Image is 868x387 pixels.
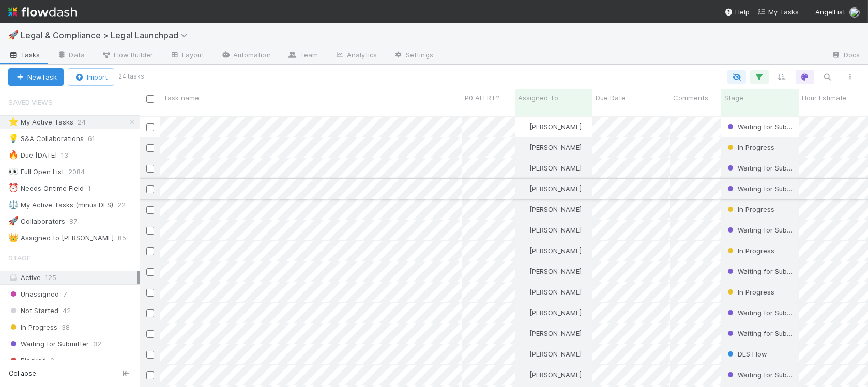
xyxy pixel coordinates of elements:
[758,7,799,17] a: My Tasks
[529,288,582,296] span: [PERSON_NAME]
[725,143,774,151] span: In Progress
[161,48,212,64] a: Layout
[725,328,794,338] div: Waiting for Submitter
[88,182,101,195] span: 1
[529,122,582,131] span: [PERSON_NAME]
[8,117,19,126] span: ⭐
[519,142,582,152] div: [PERSON_NAME]
[8,200,19,209] span: ⚖️
[724,92,743,103] span: Stage
[520,370,528,379] img: avatar_b5be9b1b-4537-4870-b8e7-50cc2287641b.png
[146,330,154,338] input: Toggle Row Selected
[802,92,847,103] span: Hour Estimate
[8,30,19,39] span: 🚀
[529,370,582,379] span: [PERSON_NAME]
[8,304,58,317] span: Not Started
[69,215,87,228] span: 87
[520,122,528,131] img: avatar_b5be9b1b-4537-4870-b8e7-50cc2287641b.png
[725,307,794,318] div: Waiting for Submitter
[61,149,79,162] span: 13
[8,92,53,113] span: Saved Views
[725,122,806,131] span: Waiting for Submitter
[520,164,528,172] img: avatar_b5be9b1b-4537-4870-b8e7-50cc2287641b.png
[725,226,806,234] span: Waiting for Submitter
[146,227,154,235] input: Toggle Row Selected
[518,92,558,103] span: Assigned To
[118,231,136,244] span: 85
[725,287,774,297] div: In Progress
[519,163,582,173] div: [PERSON_NAME]
[21,30,193,40] span: Legal & Compliance > Legal Launchpad
[93,337,101,350] span: 32
[63,304,71,317] span: 42
[62,321,70,334] span: 38
[146,268,154,276] input: Toggle Row Selected
[529,226,582,234] span: [PERSON_NAME]
[118,72,144,81] small: 24 tasks
[101,50,153,60] span: Flow Builder
[758,8,799,16] span: My Tasks
[9,369,36,378] span: Collapse
[8,233,19,242] span: 👑
[529,184,582,193] span: [PERSON_NAME]
[8,321,57,334] span: In Progress
[725,142,774,152] div: In Progress
[725,370,806,379] span: Waiting for Submitter
[8,50,40,60] span: Tasks
[8,271,137,284] div: Active
[50,354,54,367] span: 0
[529,329,582,337] span: [PERSON_NAME]
[529,205,582,213] span: [PERSON_NAME]
[529,267,582,275] span: [PERSON_NAME]
[146,351,154,359] input: Toggle Row Selected
[519,225,582,235] div: [PERSON_NAME]
[8,182,84,195] div: Needs Ontime Field
[519,266,582,276] div: [PERSON_NAME]
[725,329,806,337] span: Waiting for Submitter
[849,7,860,18] img: avatar_b5be9b1b-4537-4870-b8e7-50cc2287641b.png
[93,48,161,64] a: Flow Builder
[520,267,528,275] img: avatar_b5be9b1b-4537-4870-b8e7-50cc2287641b.png
[45,273,56,282] span: 125
[212,48,279,64] a: Automation
[529,143,582,151] span: [PERSON_NAME]
[520,143,528,151] img: avatar_b5be9b1b-4537-4870-b8e7-50cc2287641b.png
[63,288,67,301] span: 7
[725,164,806,172] span: Waiting for Submitter
[68,165,95,178] span: 2084
[8,150,19,159] span: 🔥
[725,288,774,296] span: In Progress
[8,215,65,228] div: Collaborators
[163,92,199,103] span: Task name
[146,144,154,152] input: Toggle Row Selected
[596,92,626,103] span: Due Date
[519,287,582,297] div: [PERSON_NAME]
[8,354,46,367] span: Blocked
[146,165,154,173] input: Toggle Row Selected
[146,289,154,297] input: Toggle Row Selected
[8,216,19,225] span: 🚀
[465,92,499,103] span: P0 ALERT?
[725,225,794,235] div: Waiting for Submitter
[520,226,528,234] img: avatar_b5be9b1b-4537-4870-b8e7-50cc2287641b.png
[520,308,528,317] img: avatar_b5be9b1b-4537-4870-b8e7-50cc2287641b.png
[725,308,806,317] span: Waiting for Submitter
[146,123,154,131] input: Toggle Row Selected
[673,92,708,103] span: Comments
[520,288,528,296] img: avatar_b5be9b1b-4537-4870-b8e7-50cc2287641b.png
[8,337,89,350] span: Waiting for Submitter
[8,116,73,129] div: My Active Tasks
[146,95,154,103] input: Toggle All Rows Selected
[725,369,794,380] div: Waiting for Submitter
[725,205,774,213] span: In Progress
[279,48,326,64] a: Team
[725,267,806,275] span: Waiting for Submitter
[146,247,154,255] input: Toggle Row Selected
[8,167,19,176] span: 👀
[519,183,582,194] div: [PERSON_NAME]
[146,309,154,317] input: Toggle Row Selected
[8,68,64,86] button: NewTask
[88,132,105,145] span: 61
[519,121,582,132] div: [PERSON_NAME]
[529,246,582,255] span: [PERSON_NAME]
